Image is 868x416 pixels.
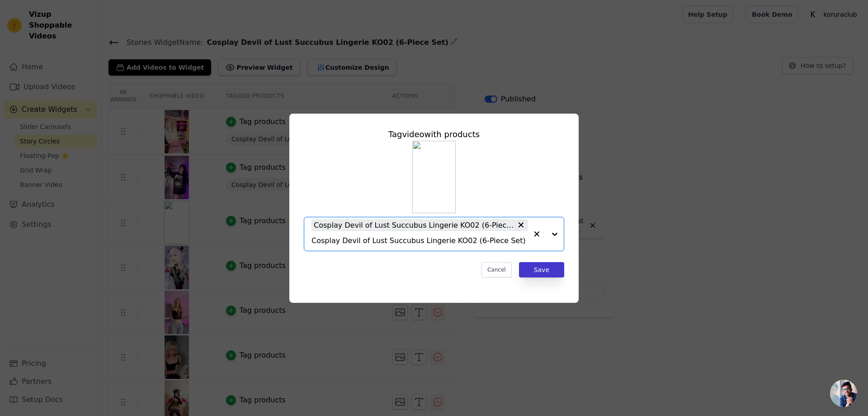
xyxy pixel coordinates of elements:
[412,141,456,213] img: tn-772352a6ac3c4e7d8769c8add5d64ce7.png
[304,128,564,141] div: Tag video with products
[830,380,857,407] a: 开放式聊天
[314,220,514,231] span: Cosplay Devil of Lust Succubus Lingerie KO02 (6-Piece Set)
[481,262,512,277] button: Cancel
[519,262,564,277] button: Save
